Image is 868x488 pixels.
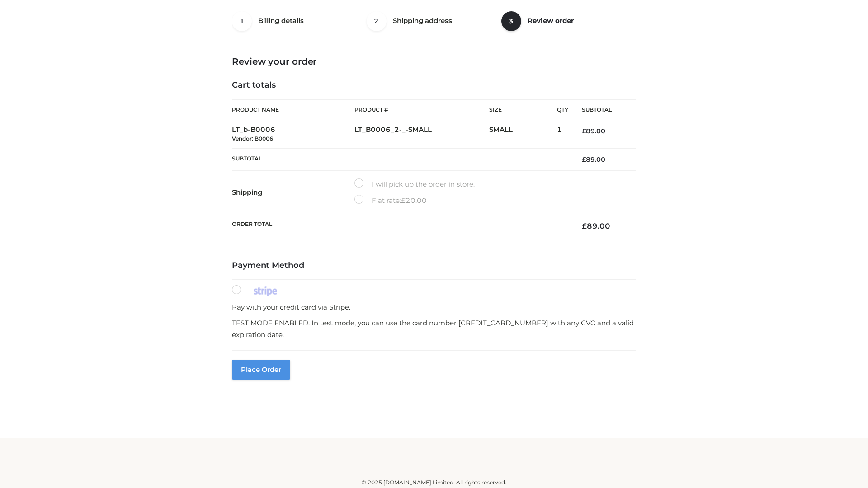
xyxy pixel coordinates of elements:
th: Qty [557,99,568,120]
th: Product # [354,99,489,120]
bdi: 89.00 [582,155,605,164]
td: 1 [557,120,568,149]
span: £ [582,155,586,164]
h4: Payment Method [232,261,636,271]
label: Flat rate: [354,195,427,206]
label: I will pick up the order in store. [354,178,475,190]
th: Order Total [232,214,568,238]
td: LT_b-B0006 [232,120,354,149]
span: £ [582,127,586,135]
th: Shipping [232,171,354,214]
bdi: 89.00 [582,221,610,230]
div: © 2025 [DOMAIN_NAME] Limited. All rights reserved. [134,478,734,487]
th: Subtotal [232,148,568,170]
th: Product Name [232,99,354,120]
bdi: 20.00 [401,196,427,205]
p: Pay with your credit card via Stripe. [232,301,636,313]
td: LT_B0006_2-_-SMALL [354,120,489,149]
td: SMALL [489,120,557,149]
small: Vendor: B0006 [232,135,273,142]
th: Size [489,100,552,120]
h4: Cart totals [232,80,636,90]
span: £ [401,196,406,205]
span: £ [582,221,587,230]
th: Subtotal [568,100,636,120]
button: Place order [232,360,290,380]
h3: Review your order [232,56,636,67]
p: TEST MODE ENABLED. In test mode, you can use the card number [CREDIT_CARD_NUMBER] with any CVC an... [232,317,636,340]
bdi: 89.00 [582,127,605,135]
